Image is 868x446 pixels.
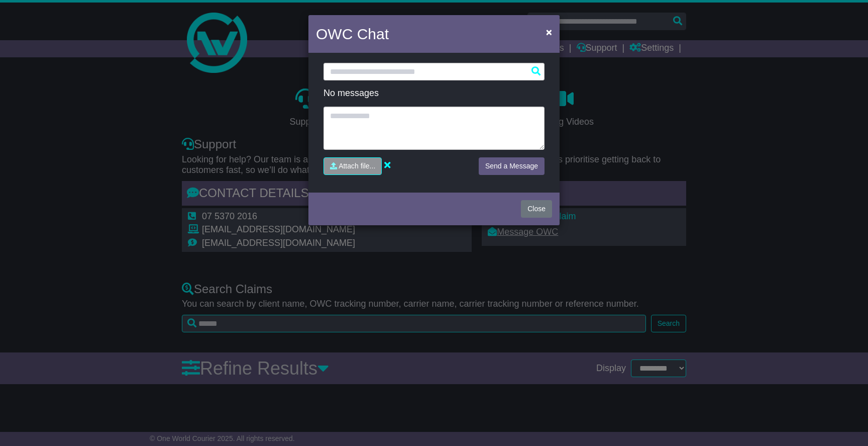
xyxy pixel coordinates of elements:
[323,88,545,99] p: No messages
[479,157,545,175] button: Send a Message
[541,22,557,42] button: Close
[521,200,552,218] button: Close
[546,26,552,38] span: ×
[316,23,389,45] h4: OWC Chat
